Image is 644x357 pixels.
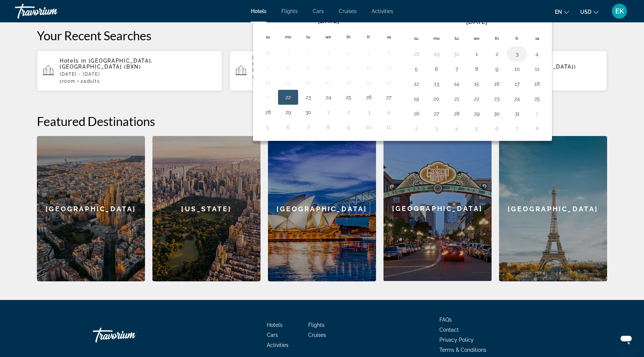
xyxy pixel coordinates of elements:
[451,94,463,104] button: Day 21
[531,108,543,119] button: Day 1
[83,79,100,84] span: Adults
[491,123,503,134] button: Day 6
[267,342,288,348] a: Activities
[555,6,569,17] button: Change language
[282,107,294,117] button: Day 29
[410,79,422,89] button: Day 12
[262,92,274,102] button: Day 21
[15,1,89,21] a: Travorium
[282,92,294,102] button: Day 22
[491,79,503,89] button: Day 16
[439,347,486,353] a: Terms & Conditions
[262,62,274,73] button: Day 7
[322,77,334,88] button: Day 17
[322,122,334,132] button: Day 8
[430,64,442,74] button: Day 6
[363,62,375,73] button: Day 12
[451,79,463,89] button: Day 14
[281,8,298,14] a: Flights
[531,64,543,74] button: Day 11
[60,58,86,64] span: Hotels in
[60,79,75,84] span: 1
[80,79,100,84] span: 2
[252,55,279,61] span: Hotels in
[614,327,638,351] iframe: Button to launch messaging window
[410,123,422,134] button: Day 2
[93,324,167,346] a: Travorium
[511,94,523,104] button: Day 24
[491,108,503,119] button: Day 30
[363,122,375,132] button: Day 10
[342,77,354,88] button: Day 18
[342,47,354,58] button: Day 4
[439,327,459,333] a: Contact
[262,47,274,58] button: Day 31
[313,8,324,14] a: Cars
[302,122,314,132] button: Day 7
[511,79,523,89] button: Day 17
[580,9,591,15] span: USD
[363,77,375,88] button: Day 19
[60,58,153,70] span: [GEOGRAPHIC_DATA], [GEOGRAPHIC_DATA] (BXN)
[383,136,492,281] a: [GEOGRAPHIC_DATA]
[430,94,442,104] button: Day 20
[531,79,543,89] button: Day 18
[471,94,483,104] button: Day 22
[383,62,395,73] button: Day 13
[383,92,395,102] button: Day 27
[383,77,395,88] button: Day 20
[580,6,599,17] button: Change currency
[439,317,452,323] a: FAQs
[342,62,354,73] button: Day 11
[451,108,463,119] button: Day 28
[282,122,294,132] button: Day 6
[410,108,422,119] button: Day 26
[252,82,268,87] span: 1
[302,92,314,102] button: Day 23
[471,123,483,134] button: Day 5
[372,8,393,14] a: Activities
[268,136,376,281] a: [GEOGRAPHIC_DATA]
[471,108,483,119] button: Day 29
[342,107,354,117] button: Day 2
[383,136,492,281] div: [GEOGRAPHIC_DATA]
[451,64,463,74] button: Day 7
[383,107,395,117] button: Day 4
[471,49,483,59] button: Day 1
[262,107,274,117] button: Day 28
[267,322,282,328] span: Hotels
[499,136,607,281] div: [GEOGRAPHIC_DATA]
[430,108,442,119] button: Day 27
[267,332,278,338] a: Cars
[308,332,326,338] a: Cruises
[302,107,314,117] button: Day 30
[322,107,334,117] button: Day 1
[37,50,222,91] button: Hotels in [GEOGRAPHIC_DATA], [GEOGRAPHIC_DATA] (BXN)[DATE] - [DATE]1Room2Adults
[302,77,314,88] button: Day 16
[410,49,422,59] button: Day 28
[339,8,357,14] a: Cruises
[491,49,503,59] button: Day 2
[342,122,354,132] button: Day 9
[302,62,314,73] button: Day 9
[252,75,409,80] p: [DATE] - [DATE]
[363,92,375,102] button: Day 26
[342,92,354,102] button: Day 25
[511,108,523,119] button: Day 31
[511,64,523,74] button: Day 10
[363,47,375,58] button: Day 5
[511,123,523,134] button: Day 7
[251,8,266,14] a: Hotels
[615,7,624,15] span: EK
[471,64,483,74] button: Day 8
[383,122,395,132] button: Day 11
[511,49,523,59] button: Day 3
